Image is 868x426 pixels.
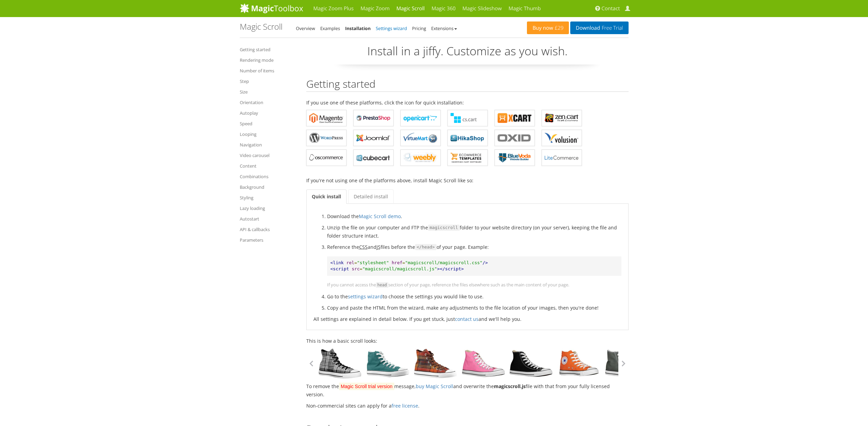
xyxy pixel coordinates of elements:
[542,130,582,146] a: Magic Scroll for Volusion
[327,304,621,312] li: Copy and paste the HTML from the wizard, make any adjustments to the file location of your images...
[494,383,526,389] strong: magicscroll.js
[495,150,535,166] a: Magic Scroll for BlueVoda
[412,25,426,31] a: Pricing
[542,110,582,126] a: Magic Scroll for Zen Cart
[240,236,296,244] a: Parameters
[339,383,395,390] mark: Magic Scroll trial version
[240,141,296,149] a: Navigation
[240,109,296,117] a: Autoplay
[360,266,363,271] span: =
[240,225,296,233] a: API & callbacks
[240,130,296,138] a: Looping
[240,215,296,223] a: Autostart
[330,260,344,265] span: <link
[240,67,296,75] a: Number of items
[240,98,296,106] a: Orientation
[376,25,407,31] a: Settings wizard
[240,22,282,31] h1: Magic Scroll
[451,133,485,143] b: Magic Scroll for HikaShop
[545,153,579,163] b: Magic Scroll for LiteCommerce
[296,25,315,31] a: Overview
[483,260,488,265] span: />
[362,266,437,271] span: "magicscroll/magicscroll.js"
[346,260,354,265] span: rel
[447,150,488,166] a: Magic Scroll for ecommerce Templates
[392,260,402,265] span: href
[353,130,394,146] a: Magic Scroll for Joomla
[400,130,441,146] a: Magic Scroll for VirtueMart
[306,189,347,204] a: Quick install
[545,133,579,143] b: Magic Scroll for Volusion
[415,244,437,250] code: </head>
[600,25,623,31] span: Free Trial
[447,110,488,126] a: Magic Scroll for CS-Cart
[447,130,488,146] a: Magic Scroll for HikaShop
[359,244,368,250] acronym: Cascading Style Sheet
[357,260,389,265] span: "stylesheet"
[356,153,391,163] b: Magic Scroll for CubeCart
[495,110,535,126] a: Magic Scroll for X-Cart
[400,150,441,166] a: Magic Scroll for Weebly
[527,22,569,34] a: Buy now£29
[352,266,359,271] span: src
[353,150,394,166] a: Magic Scroll for CubeCart
[306,130,347,146] a: Magic Scroll for WordPress
[240,162,296,170] a: Content
[431,25,457,31] a: Extensions
[306,43,629,65] p: Install in a jiffy. Customize as you wish.
[348,293,383,300] a: settings wizard
[309,153,343,163] b: Magic Scroll for osCommerce
[498,153,532,163] b: Magic Scroll for BlueVoda
[240,56,296,64] a: Rendering mode
[327,212,621,220] li: Download the .
[306,99,629,106] p: If you use one of these platforms, click the icon for quick installation:
[377,244,381,250] acronym: JavaScript
[602,5,620,12] span: Contact
[353,110,394,126] a: Magic Scroll for PrestaShop
[428,225,460,231] code: magicscroll
[240,119,296,128] a: Speed
[330,266,349,271] span: <script
[327,243,621,251] p: Reference the and files before the of your page. Example:
[495,130,535,146] a: Magic Scroll for OXID
[240,172,296,181] a: Combinations
[405,260,483,265] span: "magicscroll/magicscroll.css"
[455,316,479,322] a: contact us
[306,337,629,345] p: This is how a basic scroll looks:
[542,150,582,166] a: Magic Scroll for LiteCommerce
[403,113,438,123] b: Magic Scroll for OpenCart
[402,260,405,265] span: =
[240,45,296,54] a: Getting started
[240,77,296,85] a: Step
[240,194,296,202] a: Styling
[240,3,303,13] img: MagicToolbox.com - Image tools for your website
[306,382,629,398] p: To remove the message, and overwrite the file with that from your fully licensed version.
[570,22,628,34] a: DownloadFree Trial
[356,113,391,123] b: Magic Scroll for PrestaShop
[348,189,394,204] a: Detailed install
[498,113,532,123] b: Magic Scroll for X-Cart
[306,150,347,166] a: Magic Scroll for osCommerce
[345,25,371,31] a: Installation
[309,113,343,123] b: Magic Scroll for Magento
[306,78,629,92] h2: Getting started
[451,153,485,163] b: Magic Scroll for ecommerce Templates
[306,110,347,126] a: Magic Scroll for Magento
[416,383,453,389] a: buy Magic Scroll
[376,282,389,288] code: head
[320,25,340,31] a: Examples
[359,213,401,219] a: Magic Scroll demo
[306,402,629,410] p: Non-commercial sites can apply for a .
[306,176,629,184] p: If you're not using one of the platforms above, install Magic Scroll like so:
[498,133,532,143] b: Magic Scroll for OXID
[327,293,621,300] li: Go to the to choose the settings you would like to use.
[240,183,296,191] a: Background
[545,113,579,123] b: Magic Scroll for Zen Cart
[240,88,296,96] a: Size
[327,281,621,289] p: If you cannot access the section of your page, reference the files elsewhere such as the main con...
[354,260,357,265] span: =
[309,133,343,143] b: Magic Scroll for WordPress
[553,25,564,31] span: £29
[327,224,621,240] li: Unzip the file on your computer and FTP the folder to your website directory (on your server), ke...
[400,110,441,126] a: Magic Scroll for OpenCart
